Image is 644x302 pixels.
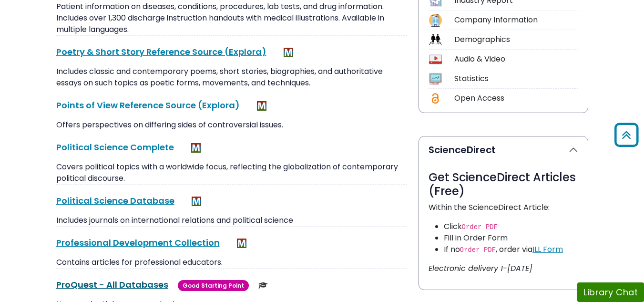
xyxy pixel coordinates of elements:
[454,73,578,84] div: Statistics
[56,161,407,184] p: Covers political topics with a worldwide focus, reflecting the globalization of contemporary poli...
[237,239,246,248] img: MeL (Michigan electronic Library)
[56,195,174,207] a: Political Science Database
[56,99,240,111] a: Points of View Reference Source (Explora)
[56,237,220,249] a: Professional Development Collection
[429,92,441,105] img: Icon Open Access
[56,215,407,226] p: Includes journals on international relations and political science
[178,280,249,291] span: Good Starting Point
[454,53,578,65] div: Audio & Video
[444,221,578,232] li: Click
[444,244,578,255] li: If no , order via
[429,14,442,27] img: Icon Company Information
[429,202,578,213] p: Within the ScienceDirect Article:
[429,263,532,274] i: Electronic delivery 1-[DATE]
[462,223,498,231] code: Order PDF
[429,33,442,46] img: Icon Demographics
[429,73,442,85] img: Icon Statistics
[56,257,407,268] p: Contains articles for professional educators.
[257,101,266,111] img: MeL (Michigan electronic Library)
[56,141,174,153] a: Political Science Complete
[429,53,442,66] img: Icon Audio & Video
[284,48,293,57] img: MeL (Michigan electronic Library)
[460,246,496,254] code: Order PDF
[454,14,578,26] div: Company Information
[56,279,168,291] a: ProQuest - All Databases
[444,232,578,244] li: Fill in Order Form
[429,171,578,198] h3: Get ScienceDirect Articles (Free)
[419,136,588,163] button: ScienceDirect
[56,119,407,131] p: Offers perspectives on differing sides of controversial issues.
[577,282,644,302] button: Library Chat
[611,127,642,143] a: Back to Top
[454,93,578,104] div: Open Access
[56,66,407,89] p: Includes classic and contemporary poems, short stories, biographies, and authoritative essays on ...
[191,143,201,153] img: MeL (Michigan electronic Library)
[192,197,201,206] img: MeL (Michigan electronic Library)
[56,46,266,58] a: Poetry & Short Story Reference Source (Explora)
[56,1,407,35] p: Patient information on diseases, conditions, procedures, lab tests, and drug information. Include...
[258,281,268,290] img: Scholarly or Peer Reviewed
[454,34,578,45] div: Demographics
[532,244,563,255] a: ILL Form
